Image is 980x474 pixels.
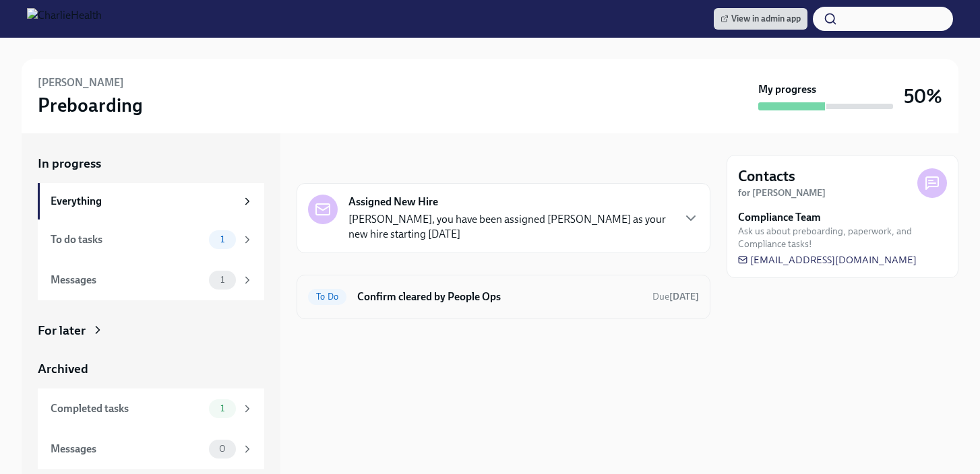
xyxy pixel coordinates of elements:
[51,232,204,247] div: To do tasks
[51,401,204,416] div: Completed tasks
[38,322,264,339] a: For later
[738,210,821,225] strong: Compliance Team
[38,183,264,219] a: Everything
[669,291,699,302] strong: [DATE]
[51,273,204,287] div: Messages
[38,260,264,300] a: Messages1
[714,8,807,30] a: View in admin app
[212,403,233,413] span: 1
[652,290,699,303] span: August 24th, 2025 09:00
[308,286,699,308] a: To DoConfirm cleared by People OpsDue[DATE]
[38,93,143,117] h3: Preboarding
[38,322,86,339] div: For later
[38,360,264,378] a: Archived
[38,219,264,260] a: To do tasks1
[904,84,942,108] h3: 50%
[357,290,642,304] h6: Confirm cleared by People Ops
[348,212,672,242] p: [PERSON_NAME], you have been assigned [PERSON_NAME] as your new hire starting [DATE]
[51,442,204,456] div: Messages
[38,388,264,429] a: Completed tasks1
[738,166,795,187] h4: Contacts
[297,155,360,172] div: In progress
[38,155,264,172] a: In progress
[51,194,236,209] div: Everything
[652,291,699,302] span: Due
[348,195,438,209] strong: Assigned New Hire
[308,292,346,302] span: To Do
[38,429,264,469] a: Messages0
[211,444,234,454] span: 0
[27,8,102,30] img: CharlieHealth
[721,12,801,26] span: View in admin app
[738,253,917,267] a: [EMAIL_ADDRESS][DOMAIN_NAME]
[38,75,124,90] h6: [PERSON_NAME]
[212,275,233,285] span: 1
[738,187,826,199] strong: for [PERSON_NAME]
[758,82,816,97] strong: My progress
[212,234,233,244] span: 1
[738,225,947,250] span: Ask us about preboarding, paperwork, and Compliance tasks!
